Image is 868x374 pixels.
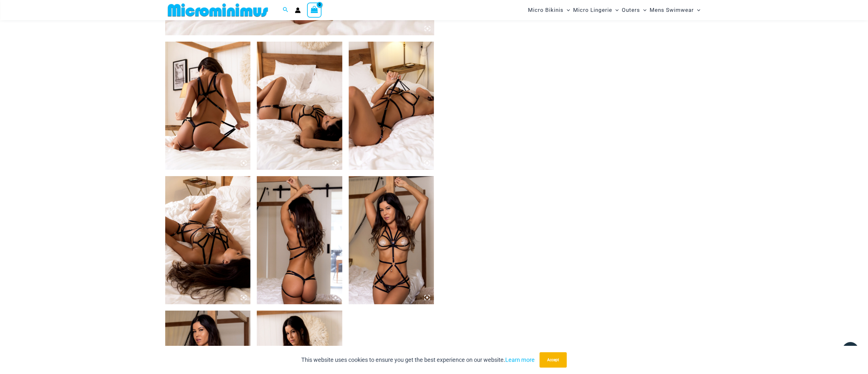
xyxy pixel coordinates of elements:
img: Sweetest Obsession Black 1129 Bra 6119 Bottom 1939 Bodysuit [165,176,251,304]
img: Sweetest Obsession Black 1129 Bra 6119 Bottom 1939 Bodysuit [257,176,342,304]
img: MM SHOP LOGO FLAT [165,3,271,17]
img: Sweetest Obsession Black 1129 Bra 6119 Bottom 1939 Bodysuit [349,176,434,304]
span: Mens Swimwear [650,2,694,18]
span: Micro Bikinis [528,2,564,18]
img: Sweetest Obsession Black 1129 Bra 6119 Bottom 1939 Bodysuit [165,42,251,170]
nav: Site Navigation [525,1,703,19]
p: This website uses cookies to ensure you get the best experience on our website. [301,355,535,365]
a: Account icon link [295,7,301,13]
button: Accept [539,352,567,368]
img: Sweetest Obsession Black 1129 Bra 6119 Bottom 1939 Bodysuit [349,42,434,170]
span: Menu Toggle [612,2,619,18]
a: Search icon link [283,6,288,14]
a: Learn more [505,356,535,363]
span: Menu Toggle [564,2,570,18]
a: OutersMenu ToggleMenu Toggle [620,2,648,18]
a: Mens SwimwearMenu ToggleMenu Toggle [648,2,702,18]
span: Menu Toggle [694,2,700,18]
span: Micro Lingerie [573,2,612,18]
img: Sweetest Obsession Black 1129 Bra 6119 Bottom 1939 Bodysuit [257,42,342,170]
span: Menu Toggle [640,2,646,18]
a: Micro LingerieMenu ToggleMenu Toggle [572,2,620,18]
span: Outers [622,2,640,18]
a: View Shopping Cart, empty [307,3,322,17]
a: Micro BikinisMenu ToggleMenu Toggle [526,2,572,18]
